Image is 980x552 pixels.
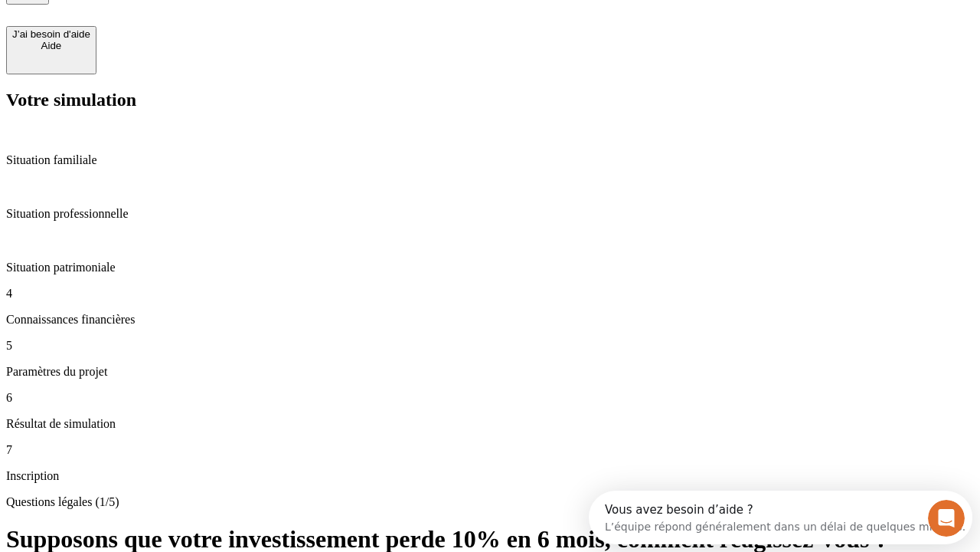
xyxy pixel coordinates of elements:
div: J’ai besoin d'aide [12,28,90,40]
p: Questions légales (1/5) [6,495,974,509]
p: Résultat de simulation [6,417,974,431]
p: 6 [6,391,974,405]
p: Situation professionnelle [6,207,974,221]
div: Ouvrir le Messenger Intercom [6,6,422,48]
p: Inscription [6,469,974,483]
div: Aide [12,40,90,51]
h2: Votre simulation [6,90,974,110]
div: L’équipe répond généralement dans un délai de quelques minutes. [16,25,377,41]
p: Connaissances financières [6,313,974,327]
p: Situation patrimoniale [6,261,974,274]
iframe: Intercom live chat [928,500,965,537]
p: Situation familiale [6,153,974,167]
iframe: Intercom live chat discovery launcher [589,491,972,544]
p: 5 [6,339,974,353]
p: Paramètres du projet [6,365,974,379]
div: Vous avez besoin d’aide ? [16,13,377,25]
p: 7 [6,443,974,457]
p: 4 [6,287,974,301]
button: J’ai besoin d'aideAide [6,26,96,74]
